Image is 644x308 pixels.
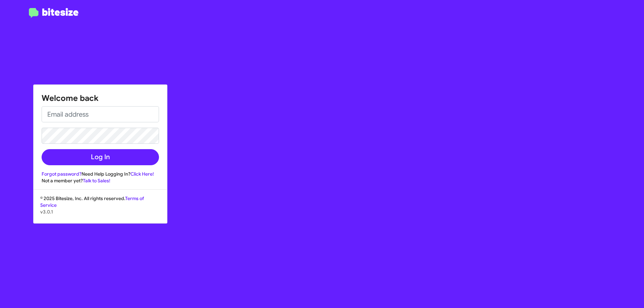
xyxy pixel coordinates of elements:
input: Email address [42,106,159,122]
a: Forgot password? [42,171,82,177]
a: Talk to Sales! [83,178,110,184]
button: Log In [42,149,159,165]
div: © 2025 Bitesize, Inc. All rights reserved. [34,195,167,223]
div: Need Help Logging In? [42,171,159,177]
h1: Welcome back [42,93,159,104]
div: Not a member yet? [42,177,159,184]
p: v3.0.1 [40,208,160,215]
a: Click Here! [130,171,154,177]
